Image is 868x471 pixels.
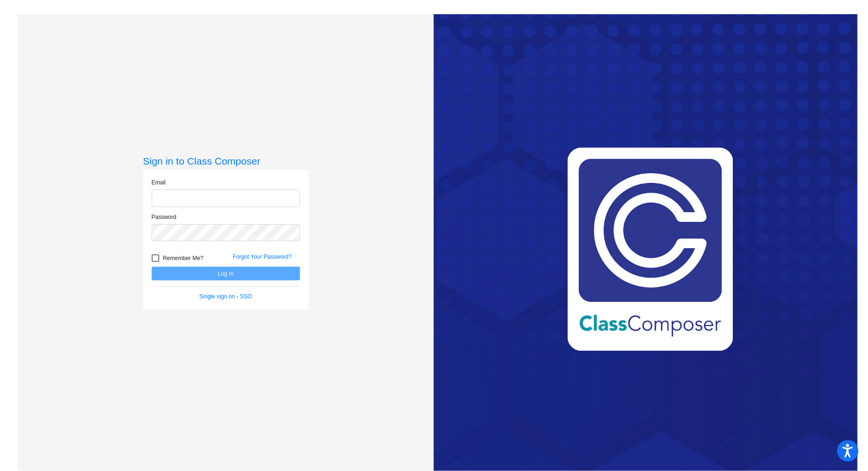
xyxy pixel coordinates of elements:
span: Remember Me? [163,253,204,264]
a: Forgot Your Password? [233,253,292,260]
h3: Sign in to Class Composer [143,155,309,167]
label: Password [152,213,177,221]
label: Email [152,178,166,187]
button: Log In [152,267,300,280]
a: Single sign on - SSO [199,293,252,300]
